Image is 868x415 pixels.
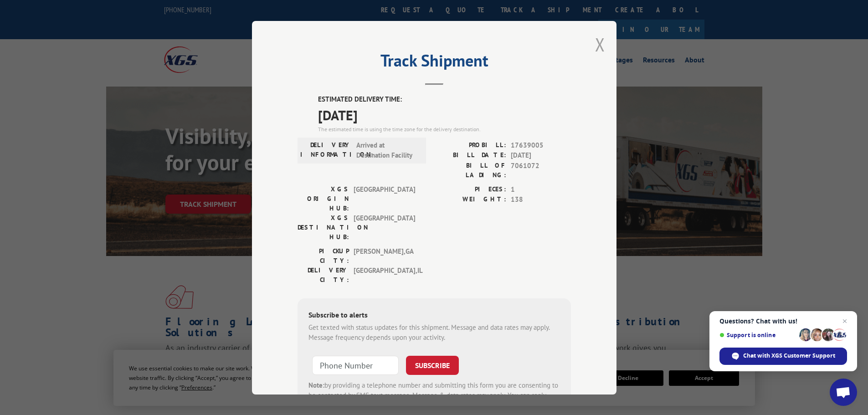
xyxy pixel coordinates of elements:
div: Open chat [830,379,857,406]
span: [GEOGRAPHIC_DATA] , IL [354,265,415,284]
label: DELIVERY INFORMATION: [300,140,352,160]
div: Get texted with status updates for this shipment. Message and data rates may apply. Message frequ... [308,322,560,343]
span: 7061072 [511,160,571,179]
span: [DATE] [511,150,571,161]
label: XGS ORIGIN HUB: [298,184,349,213]
label: XGS DESTINATION HUB: [298,213,349,241]
span: [GEOGRAPHIC_DATA] [354,213,415,241]
div: The estimated time is using the time zone for the delivery destination. [318,125,571,133]
span: Support is online [719,332,796,338]
div: Subscribe to alerts [308,309,560,322]
label: BILL DATE: [434,150,506,161]
label: PIECES: [434,184,506,195]
label: BILL OF LADING: [434,160,506,179]
span: Arrived at Destination Facility [356,140,418,160]
h2: Track Shipment [298,54,571,72]
span: Close chat [839,316,850,327]
span: Questions? Chat with us! [719,318,847,325]
span: [DATE] [318,104,571,125]
span: 1 [511,184,571,195]
strong: Note: [308,380,324,389]
label: WEIGHT: [434,195,506,205]
span: 138 [511,195,571,205]
div: by providing a telephone number and submitting this form you are consenting to be contacted by SM... [308,380,560,411]
span: Chat with XGS Customer Support [743,352,835,360]
input: Phone Number [312,355,399,374]
button: Close modal [595,32,605,56]
div: Chat with XGS Customer Support [719,348,847,365]
span: [PERSON_NAME] , GA [354,246,415,265]
span: [GEOGRAPHIC_DATA] [354,184,415,213]
label: PICKUP CITY: [298,246,349,265]
button: SUBSCRIBE [406,355,459,374]
label: ESTIMATED DELIVERY TIME: [318,94,571,105]
label: PROBILL: [434,140,506,150]
span: 17639005 [511,140,571,150]
label: DELIVERY CITY: [298,265,349,284]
